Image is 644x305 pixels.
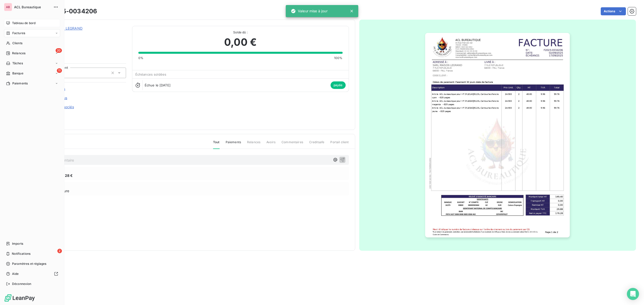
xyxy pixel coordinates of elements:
span: 20 [56,48,62,53]
span: Clients [12,41,22,45]
span: 2 [57,249,62,253]
span: 0% [138,56,143,60]
span: Relances [247,140,260,148]
span: Déconnexion [12,282,31,286]
span: Portail client [330,140,349,148]
img: Logo LeanPay [4,294,35,302]
img: invoice_thumbnail [425,33,570,237]
span: 0,00 € [224,35,257,50]
span: Banque [12,71,23,76]
span: ACL Bureautique [14,5,50,9]
span: 100% [334,56,343,60]
span: Creditsafe [309,140,325,148]
span: Paiements [12,81,28,86]
span: Tableau de bord [12,21,35,25]
span: Commentaires [281,140,303,148]
span: Aide [12,272,19,276]
button: Actions [601,7,626,15]
div: AB [4,3,12,11]
span: Imports [12,241,23,246]
span: Tout [213,140,220,149]
span: Factures [12,31,25,35]
a: Aide [4,270,60,278]
span: Échue le [DATE] [145,83,171,87]
span: 11 [57,68,62,73]
span: Avoirs [266,140,275,148]
span: Solde dû : [138,30,343,35]
h3: F2025-0034206 [47,7,97,16]
span: Notifications [12,251,30,256]
span: payée [331,81,346,89]
span: Paramètres et réglages [12,262,46,266]
span: Tâches [12,61,23,66]
span: Paiements [226,140,241,148]
span: Relances [12,51,25,56]
span: Échéances soldées [135,72,167,76]
div: Open Intercom Messenger [627,288,639,300]
span: 179,28 € [58,173,73,178]
div: Valeur mise à jour [291,7,328,16]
